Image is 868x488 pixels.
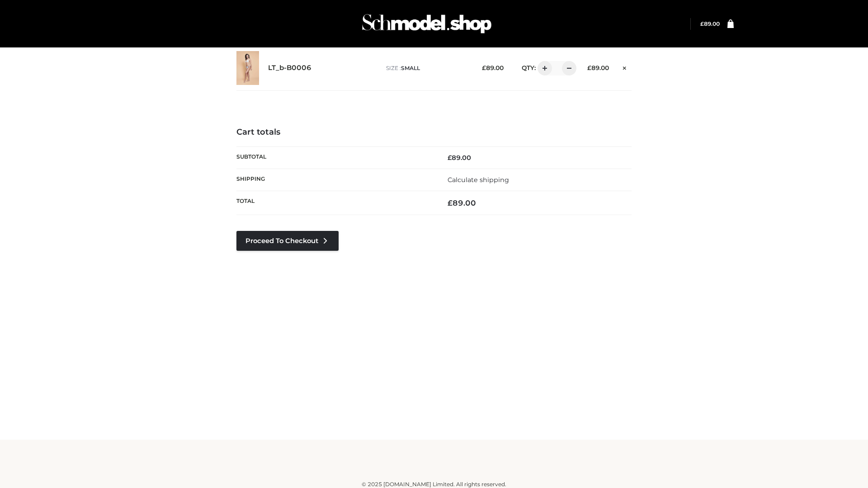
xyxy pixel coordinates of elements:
h4: Cart totals [236,127,632,137]
a: LT_b-B0006 [268,64,311,72]
a: £89.00 [700,20,720,27]
th: Total [236,191,434,215]
th: Subtotal [236,146,434,169]
p: size : [386,64,468,72]
span: SMALL [401,65,420,71]
bdi: 89.00 [700,20,720,27]
span: £ [700,20,704,27]
th: Shipping [236,169,434,191]
span: £ [482,64,486,71]
a: Proceed to Checkout [236,231,339,251]
bdi: 89.00 [448,154,471,162]
bdi: 89.00 [448,198,476,207]
bdi: 89.00 [482,64,504,71]
a: Remove this item [618,61,632,73]
div: QTY: [513,61,573,75]
bdi: 89.00 [587,64,609,71]
span: £ [448,154,452,162]
span: £ [587,64,591,71]
span: £ [448,198,453,207]
img: Schmodel Admin 964 [359,6,495,42]
a: Calculate shipping [448,176,509,184]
